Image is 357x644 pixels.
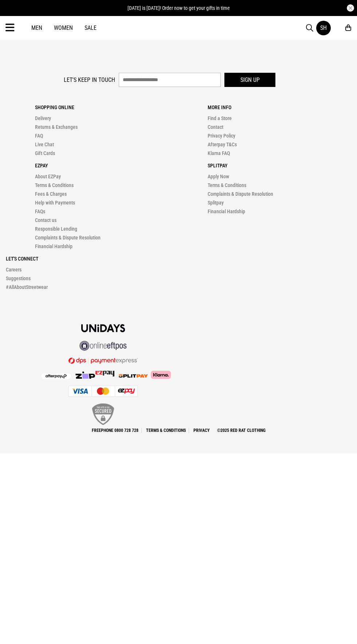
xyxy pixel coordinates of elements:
img: Afterpay [42,373,71,379]
button: Sign up [224,73,275,87]
p: Splitpay [208,163,351,168]
a: Delivery [35,115,51,121]
a: #AllAboutStreetwear [6,284,48,290]
img: Cards [68,386,138,397]
img: DPS [68,357,138,364]
a: Afterpay T&Cs [208,142,237,147]
a: Financial Hardship [35,243,72,249]
a: Terms & Conditions [35,182,74,188]
a: Gift Cards [35,150,55,156]
a: FAQs [35,208,45,214]
a: Complaints & Dispute Resolution [35,235,101,240]
a: Splitpay [208,200,224,206]
p: More Info [208,104,351,110]
a: Men [31,24,42,31]
a: Privacy [191,428,213,433]
a: ©2025 Red Rat Clothing [214,428,268,433]
a: Terms & Conditions [143,428,189,433]
a: About EZPay [35,174,61,179]
a: Contact us [35,217,56,223]
a: Financial Hardship [208,208,245,214]
a: Privacy Policy [208,133,235,139]
img: Klarna [148,371,171,379]
a: Sale [85,24,97,31]
label: Let's keep in touch [64,76,115,83]
img: SSL [92,404,114,425]
a: Returns & Exchanges [35,124,78,130]
a: Careers [6,267,21,273]
a: Apply Now [208,174,229,179]
img: Redrat logo [155,23,203,33]
img: Zip [75,371,95,379]
a: Help with Payments [35,200,75,206]
a: Contact [208,124,223,130]
a: FAQ [35,133,43,139]
a: Klarna FAQ [208,150,230,156]
a: Live Chat [35,142,54,147]
a: Terms & Conditions [208,182,246,188]
p: Ezpay [35,163,178,168]
img: online eftpos [79,341,127,351]
a: Freephone 0800 728 728 [89,428,142,433]
a: Find a Store [208,115,232,121]
a: Fees & Charges [35,191,67,197]
span: [DATE] is [DATE]! Order now to get your gifts in time [127,5,230,11]
a: Responsible Lending [35,226,77,232]
a: Complaints & Dispute Resolution [208,191,273,197]
img: Unidays [81,324,125,332]
p: Let's Connect [6,256,351,262]
img: Splitpay [119,374,148,378]
div: SH [320,24,327,31]
img: Splitpay [95,371,114,377]
a: Women [54,24,73,31]
p: Shopping Online [35,104,178,110]
a: Suggestions [6,275,31,281]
